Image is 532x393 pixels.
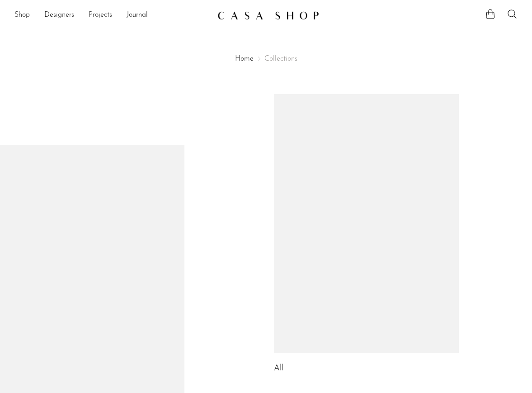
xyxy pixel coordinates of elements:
a: All [274,364,283,373]
a: Journal [127,10,148,21]
nav: Breadcrumbs [14,55,518,62]
span: Collections [264,55,297,62]
nav: Desktop navigation [14,8,210,23]
a: Home [235,55,254,62]
a: Projects [89,10,112,21]
a: Designers [44,10,74,21]
ul: NEW HEADER MENU [14,8,210,23]
a: Shop [14,10,30,21]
